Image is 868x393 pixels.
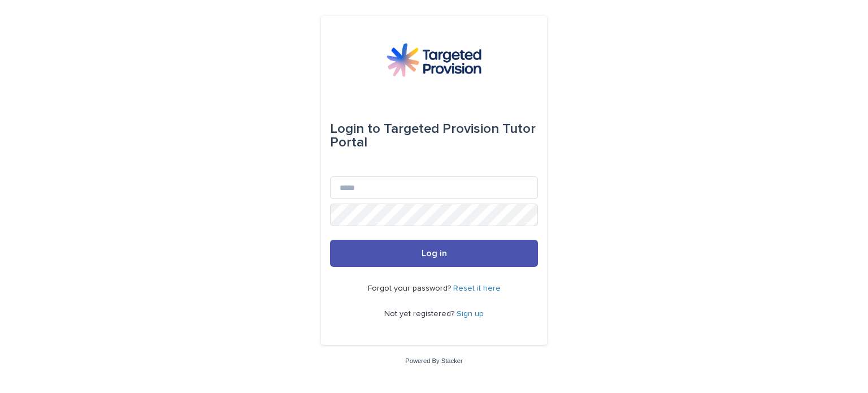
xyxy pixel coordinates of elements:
[330,113,538,158] div: Targeted Provision Tutor Portal
[330,240,538,267] button: Log in
[368,284,453,292] span: Forgot your password?
[457,310,484,318] a: Sign up
[387,43,481,77] img: M5nRWzHhSzIhMunXDL62
[453,284,501,292] a: Reset it here
[384,310,457,318] span: Not yet registered?
[422,249,447,258] span: Log in
[330,122,380,136] span: Login to
[405,357,462,364] a: Powered By Stacker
